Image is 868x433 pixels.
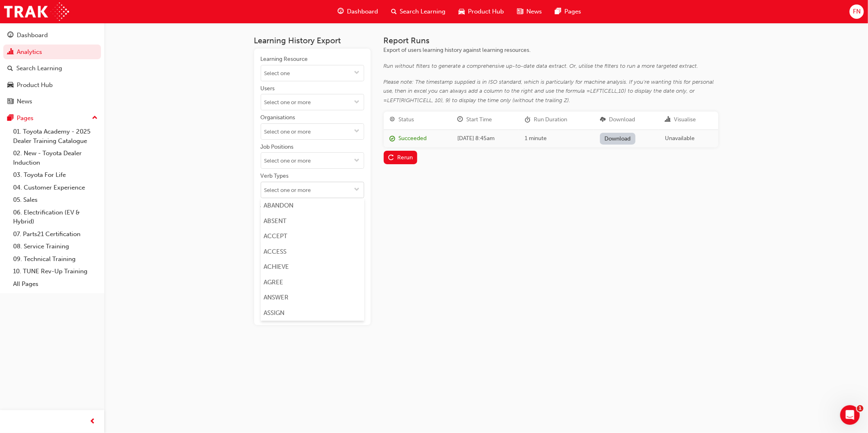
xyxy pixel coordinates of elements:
[261,229,364,244] li: ACCEPT
[600,116,606,123] span: download-icon
[7,65,13,72] span: search-icon
[3,94,101,109] a: News
[674,115,696,125] div: Visualise
[527,7,542,16] span: News
[10,265,101,278] a: 10. TUNE Rev-Up Training
[390,136,396,143] span: report_succeeded-icon
[261,143,294,151] div: Job Positions
[354,158,360,165] span: down-icon
[261,65,364,81] input: Learning Resourcetoggle menu
[511,3,549,20] a: news-iconNews
[3,78,101,93] a: Product Hub
[331,3,385,20] a: guage-iconDashboard
[10,181,101,194] a: 04. Customer Experience
[10,278,101,290] a: All Pages
[261,85,275,93] div: Users
[565,7,582,16] span: Pages
[665,116,671,123] span: chart-icon
[400,7,446,16] span: Search Learning
[600,133,635,145] a: Download
[261,244,364,259] li: ACCESS
[399,134,427,143] div: Succeeded
[857,405,864,412] span: 1
[10,147,101,169] a: 02. New - Toyota Dealer Induction
[354,70,360,77] span: down-icon
[261,182,364,198] input: Verb Typestoggle menu
[452,3,511,20] a: car-iconProduct Hub
[390,116,396,123] span: target-icon
[351,124,364,139] button: toggle menu
[261,124,364,139] input: Organisationstoggle menu
[17,31,48,40] div: Dashboard
[457,116,463,123] span: clock-icon
[17,80,53,90] div: Product Hub
[840,405,860,425] iframe: Intercom live chat
[459,7,465,17] span: car-icon
[351,65,364,81] button: toggle menu
[517,7,523,17] span: news-icon
[261,259,364,275] li: ACHIEVE
[261,275,364,290] li: AGREE
[261,198,364,214] li: ABANDON
[351,182,364,198] button: toggle menu
[391,7,397,17] span: search-icon
[351,153,364,168] button: toggle menu
[261,305,364,321] li: ASSIGN
[388,155,394,162] span: replay-icon
[17,97,32,106] div: News
[384,36,718,45] h3: Report Runs
[261,94,364,110] input: Userstoggle menu
[10,240,101,253] a: 08. Service Training
[261,153,364,168] input: Job Positionstoggle menu
[7,115,13,122] span: pages-icon
[354,128,360,135] span: down-icon
[3,26,101,111] button: DashboardAnalyticsSearch LearningProduct HubNews
[261,55,308,63] div: Learning Resource
[3,45,101,60] a: Analytics
[457,134,513,143] div: [DATE] 8:45am
[555,7,562,17] span: pages-icon
[10,206,101,228] a: 06. Electrification (EV & Hybrid)
[4,2,69,21] img: Trak
[261,213,364,229] li: ABSENT
[7,49,13,56] span: chart-icon
[338,7,344,17] span: guage-icon
[549,3,588,20] a: pages-iconPages
[351,94,364,110] button: toggle menu
[609,115,635,125] div: Download
[525,116,531,123] span: duration-icon
[468,7,504,16] span: Product Hub
[92,113,98,123] span: up-icon
[347,7,378,16] span: Dashboard
[384,62,718,71] div: Run without filters to generate a comprehensive up-to-date data extract. Or, utilise the filters ...
[10,253,101,266] a: 09. Technical Training
[261,114,295,122] div: Organisations
[399,115,414,125] div: Status
[850,4,864,19] button: FN
[534,115,568,125] div: Run Duration
[354,99,360,106] span: down-icon
[354,187,360,194] span: down-icon
[384,78,718,105] div: Please note: The timestamp supplied is in ISO standard, which is particularly for machine analysi...
[10,194,101,206] a: 05. Sales
[3,61,101,76] a: Search Learning
[254,36,371,45] h3: Learning History Export
[261,172,289,180] div: Verb Types
[10,228,101,241] a: 07. Parts21 Certification
[466,115,492,125] div: Start Time
[90,417,96,427] span: prev-icon
[384,151,418,164] button: Rerun
[385,3,452,20] a: search-iconSearch Learning
[7,98,13,105] span: news-icon
[397,154,413,161] div: Rerun
[7,32,13,39] span: guage-icon
[3,111,101,126] button: Pages
[384,47,531,54] span: Export of users learning history against learning resources.
[10,169,101,181] a: 03. Toyota For Life
[261,290,364,306] li: ANSWER
[17,114,34,123] div: Pages
[16,64,62,73] div: Search Learning
[665,135,695,142] span: Unavailable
